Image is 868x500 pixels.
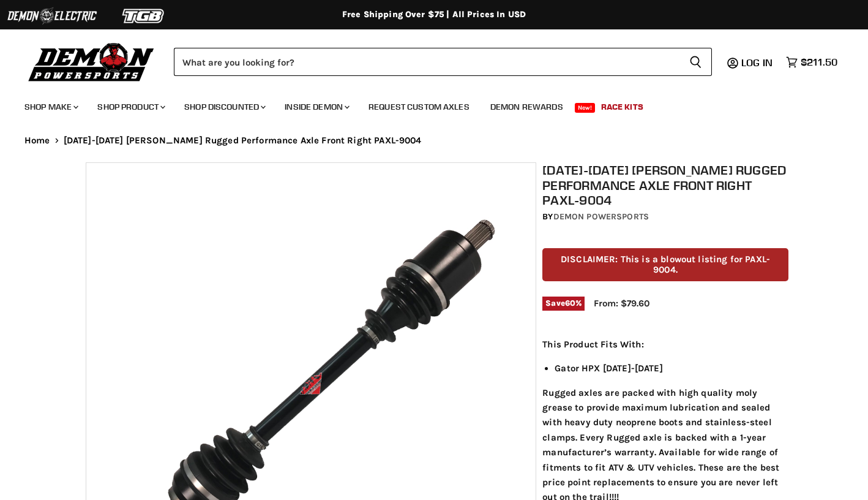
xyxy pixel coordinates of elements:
[98,4,190,28] img: TGB Logo 2
[24,135,50,146] a: Home
[174,48,679,76] input: Search
[801,56,837,68] span: $211.50
[780,53,844,71] a: $211.50
[542,248,788,282] p: DISCLAIMER: This is a blowout listing for PAXL-9004.
[575,103,596,113] span: New!
[736,57,780,68] a: Log in
[6,4,98,28] img: Demon Electric Logo 2
[741,56,773,69] span: Log in
[594,298,649,309] span: From: $79.60
[592,94,653,119] a: Race Kits
[542,210,788,224] div: by
[542,297,585,310] span: Save %
[174,48,712,76] form: Product
[64,135,422,146] span: [DATE]-[DATE] [PERSON_NAME] Rugged Performance Axle Front Right PAXL-9004
[481,94,572,119] a: Demon Rewards
[88,94,173,119] a: Shop Product
[679,48,712,76] button: Search
[542,337,788,352] p: This Product Fits With:
[542,162,788,208] h1: [DATE]-[DATE] [PERSON_NAME] Rugged Performance Axle Front Right PAXL-9004
[553,211,649,222] a: Demon Powersports
[275,94,357,119] a: Inside Demon
[15,94,86,119] a: Shop Make
[555,361,788,376] li: Gator HPX [DATE]-[DATE]
[24,40,159,83] img: Demon Powersports
[565,298,575,308] span: 60
[175,94,273,119] a: Shop Discounted
[359,94,479,119] a: Request Custom Axles
[15,89,834,119] ul: Main menu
